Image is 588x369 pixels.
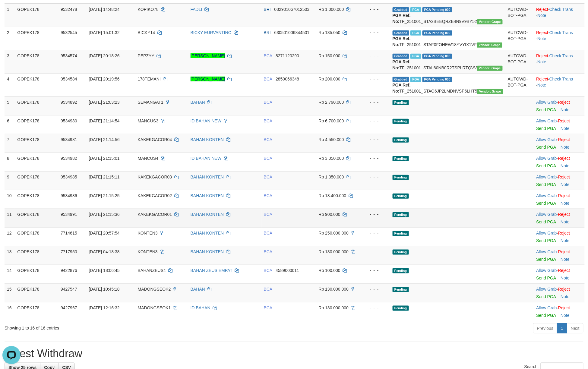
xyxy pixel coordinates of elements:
[264,100,272,105] span: BCA
[561,201,570,206] a: Note
[319,156,344,161] span: Rp 3.050.000
[15,4,58,27] td: GOPEK178
[138,287,171,292] span: MADONGSEOK2
[422,7,453,12] span: PGA Pending
[534,153,585,171] td: ·
[89,53,119,58] span: [DATE] 20:18:26
[534,73,585,96] td: · ·
[536,175,558,179] span: ·
[558,118,570,123] a: Reject
[537,59,546,64] a: Note
[61,53,77,58] span: 9534574
[549,7,573,12] a: Check Trans
[61,212,77,217] span: 9534991
[362,230,387,236] div: - - -
[422,77,453,82] span: PGA Pending
[536,276,556,280] a: Send PGA
[264,77,272,81] span: BCA
[561,126,570,131] a: Note
[536,249,558,254] span: ·
[138,249,158,254] span: KONTEN3
[533,323,557,333] a: Previous
[537,36,546,41] a: Note
[393,156,409,161] span: Pending
[536,7,548,12] a: Reject
[89,249,119,254] span: [DATE] 04:18:38
[61,231,77,235] span: 7714615
[264,231,272,235] span: BCA
[534,209,585,227] td: ·
[393,30,409,36] span: Grabbed
[319,137,344,142] span: Rp 4.550.000
[15,171,58,190] td: GOPEK178
[89,175,119,179] span: [DATE] 21:15:11
[536,257,556,262] a: Send PGA
[534,246,585,265] td: ·
[319,118,344,123] span: Rp 6.700.000
[191,175,224,179] a: BAHAN KONTEN
[61,7,77,12] span: 9532478
[191,7,202,12] a: FADLI
[319,7,344,12] span: Rp 1.000.000
[558,100,570,105] a: Reject
[557,323,567,333] a: 1
[138,7,159,12] span: KOPIKO78
[61,268,77,273] span: 9422876
[274,30,310,35] span: Copy 630501006844501 to clipboard
[89,305,119,310] span: [DATE] 12:16:32
[505,27,534,50] td: AUTOWD-BOT-PGA
[191,100,205,105] a: BAHAN
[536,305,558,310] span: ·
[362,174,387,180] div: - - -
[393,7,409,12] span: Grabbed
[536,305,557,310] a: Allow Grab
[15,283,58,302] td: GOPEK178
[477,43,503,48] span: Vendor URL: https://settle31.1velocity.biz
[558,305,570,310] a: Reject
[477,89,503,94] span: Vendor URL: https://settle31.1velocity.biz
[15,73,58,96] td: GOPEK178
[264,137,272,142] span: BCA
[191,77,225,81] a: [PERSON_NAME]
[362,249,387,255] div: - - -
[362,155,387,161] div: - - -
[362,99,387,105] div: - - -
[393,268,409,273] span: Pending
[89,7,119,12] span: [DATE] 14:48:24
[534,4,585,27] td: · ·
[264,287,272,292] span: BCA
[5,348,583,360] h1: Latest Withdraw
[15,134,58,153] td: GOPEK178
[393,100,409,105] span: Pending
[138,156,158,161] span: MANCUS4
[505,73,534,96] td: AUTOWD-BOT-PGA
[61,100,77,105] span: 9534892
[536,77,548,81] a: Reject
[558,287,570,292] a: Reject
[561,257,570,262] a: Note
[561,238,570,243] a: Note
[61,175,77,179] span: 9534985
[534,50,585,73] td: · ·
[362,211,387,217] div: - - -
[362,267,387,273] div: - - -
[15,115,58,134] td: GOPEK178
[5,209,15,227] td: 11
[393,77,409,82] span: Grabbed
[536,137,557,142] a: Allow Grab
[264,175,272,179] span: BCA
[549,77,573,81] a: Check Trans
[558,268,570,273] a: Reject
[422,30,453,36] span: PGA Pending
[505,4,534,27] td: AUTOWD-BOT-PGA
[558,231,570,235] a: Reject
[5,171,15,190] td: 9
[138,77,161,81] span: 178TEMANI
[319,30,340,35] span: Rp 135.050
[191,287,205,292] a: BAHAN
[5,27,15,50] td: 2
[61,193,77,198] span: 9534986
[393,13,411,24] b: PGA Ref. No:
[15,246,58,265] td: GOPEK178
[393,306,409,311] span: Pending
